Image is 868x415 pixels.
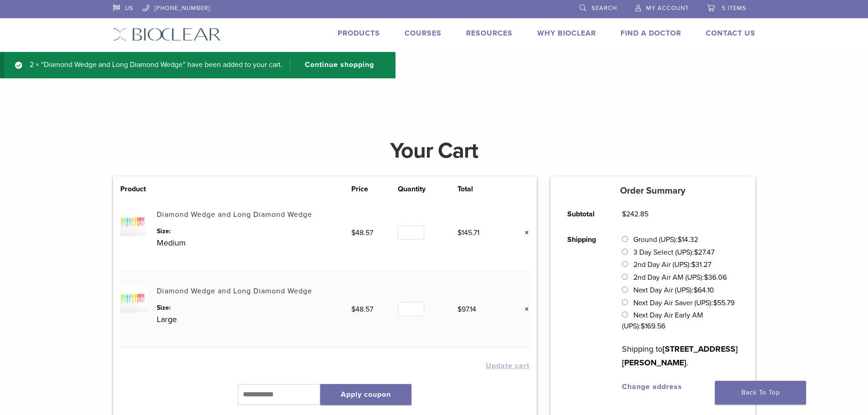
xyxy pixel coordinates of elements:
th: Price [351,184,398,195]
bdi: 14.32 [678,235,698,244]
bdi: 169.56 [641,322,665,331]
span: 5 items [722,5,746,12]
bdi: 55.79 [713,298,734,307]
h5: Order Summary [550,185,755,196]
bdi: 48.57 [351,305,373,314]
button: Update cart [486,362,529,369]
label: Ground (UPS): [633,235,698,244]
a: Courses [405,29,442,38]
span: $ [622,210,626,219]
a: Find A Doctor [621,29,681,38]
a: Remove this item [518,227,529,239]
bdi: 31.27 [691,260,711,269]
span: Search [591,5,617,12]
a: Resources [466,29,513,38]
bdi: 242.85 [622,210,648,219]
th: Total [457,184,504,195]
bdi: 48.57 [351,228,373,237]
bdi: 64.10 [693,286,714,295]
a: Contact Us [706,29,755,38]
a: Change address [622,382,682,391]
span: $ [693,286,698,295]
p: Medium [157,236,351,250]
strong: [STREET_ADDRESS][PERSON_NAME] [622,344,738,368]
label: 2nd Day Air AM (UPS): [633,273,727,282]
a: Diamond Wedge and Long Diamond Wedge [157,287,312,296]
span: $ [704,273,708,282]
span: My Account [646,5,689,12]
span: $ [457,305,462,314]
a: Products [338,29,380,38]
span: $ [678,235,682,244]
th: Shipping [557,227,612,400]
bdi: 145.71 [457,228,479,237]
h1: Your Cart [106,140,762,162]
label: Next Day Air (UPS): [633,286,714,295]
img: Bioclear [113,28,221,41]
a: Why Bioclear [537,29,596,38]
span: $ [694,248,698,257]
dt: Size: [157,303,351,313]
img: Diamond Wedge and Long Diamond Wedge [120,209,147,236]
p: Large [157,313,351,326]
p: Shipping to . [622,342,738,369]
button: Apply coupon [320,384,411,405]
bdi: 27.47 [694,248,714,257]
span: $ [351,228,355,237]
span: $ [457,228,462,237]
dt: Size: [157,226,351,236]
label: Next Day Air Early AM (UPS): [622,311,703,331]
a: Remove this item [518,303,529,315]
th: Quantity [398,184,457,195]
span: $ [351,305,355,314]
a: Diamond Wedge and Long Diamond Wedge [157,210,312,219]
th: Subtotal [557,201,612,227]
a: Continue shopping [290,59,381,71]
span: $ [691,260,695,269]
bdi: 36.06 [704,273,727,282]
span: $ [641,322,645,331]
label: 2nd Day Air (UPS): [633,260,711,269]
th: Product [120,184,157,195]
span: $ [713,298,717,307]
bdi: 97.14 [457,305,476,314]
a: Back To Top [715,381,806,405]
label: Next Day Air Saver (UPS): [633,298,734,307]
img: Diamond Wedge and Long Diamond Wedge [120,286,147,313]
label: 3 Day Select (UPS): [633,248,714,257]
